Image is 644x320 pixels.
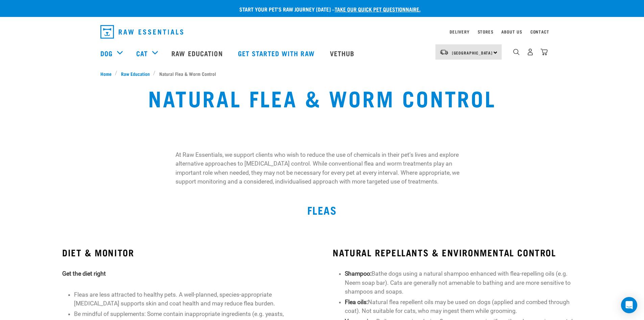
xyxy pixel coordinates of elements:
p: At Raw Essentials, we support clients who wish to reduce the use of chemicals in their pet’s live... [175,150,469,186]
span: [GEOGRAPHIC_DATA] [452,51,493,54]
a: Cat [136,48,148,58]
a: Vethub [323,40,363,67]
a: Delivery [450,30,469,33]
a: Stores [478,30,494,33]
h1: Natural Flea & Worm Control [148,85,496,110]
a: Get started with Raw [231,40,323,67]
a: About Us [501,30,522,33]
strong: Get the diet right [62,270,106,277]
a: Contact [530,30,549,33]
img: home-icon@2x.png [541,48,548,56]
h3: NATURAL REPELLANTS & ENVIRONMENTAL CONTROL [333,247,581,258]
h3: DIET & MONITOR [62,247,311,258]
span: Raw Education [121,70,150,77]
li: Natural flea repellent oils may be used on dogs (applied and combed through coat). Not suitable f... [345,298,582,316]
img: van-moving.png [439,49,449,55]
a: Raw Education [117,70,153,77]
nav: breadcrumbs [100,70,544,77]
strong: Shampoo: [345,270,372,277]
div: Open Intercom Messenger [621,297,637,313]
img: Raw Essentials Logo [100,25,183,39]
span: Home [100,70,112,77]
li: Fleas are less attracted to healthy pets. A well-planned, species-appropriate [MEDICAL_DATA] supp... [74,290,311,308]
a: take our quick pet questionnaire. [335,7,421,10]
img: home-icon-1@2x.png [513,49,520,55]
h2: FLEAS [100,204,544,216]
a: Home [100,70,115,77]
nav: dropdown navigation [95,22,549,41]
strong: Flea oils: [345,299,368,305]
a: Dog [100,48,113,58]
li: Bathe dogs using a natural shampoo enhanced with flea-repelling oils (e.g. Neem soap bar). Cats a... [345,269,582,296]
a: Raw Education [165,40,231,67]
img: user.png [527,48,534,56]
